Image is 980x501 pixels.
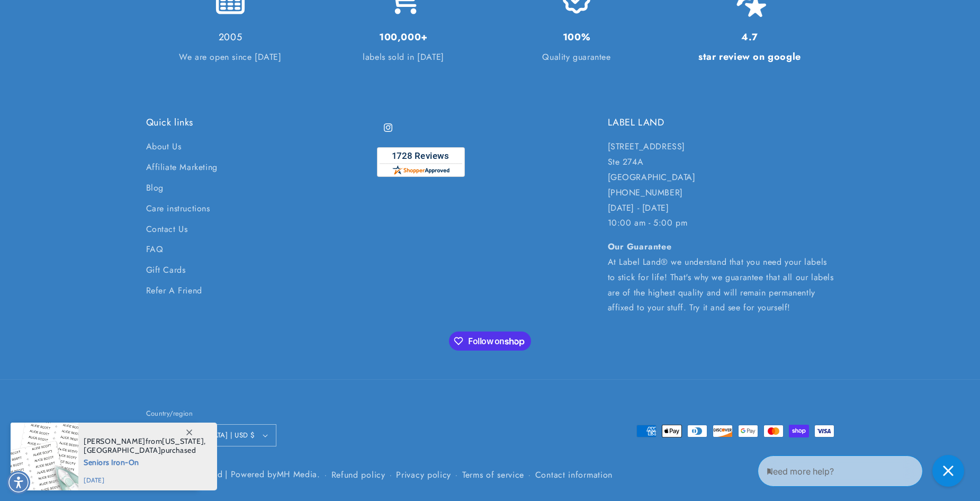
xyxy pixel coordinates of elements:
[506,50,648,65] p: Quality guarantee
[146,157,218,178] a: Affiliate Marketing
[84,445,161,455] span: [GEOGRAPHIC_DATA]
[159,30,302,44] h3: 2005
[146,408,276,419] h2: Country/region
[159,50,302,65] p: We are open since [DATE]
[146,139,182,157] a: About Us
[225,468,320,480] small: | Powered by .
[277,468,318,480] a: MH Media - open in a new tab
[332,50,475,65] p: labels sold in [DATE]
[84,437,206,455] span: from , purchased
[146,260,186,281] a: Gift Cards
[84,476,206,485] span: [DATE]
[146,281,202,301] a: Refer A Friend
[377,147,465,182] a: shopperapproved.com
[146,219,188,240] a: Contact Us
[741,30,758,44] strong: 4.7
[84,455,206,468] span: Seniors Iron-On
[146,178,164,199] a: Blog
[758,451,969,490] iframe: Gorgias Floating Chat
[7,471,30,494] div: Accessibility Menu
[146,239,164,260] a: FAQ
[396,468,451,482] a: Privacy policy
[608,239,834,316] p: At Label Land® we understand that you need your labels to stick for life! That's why we guarantee...
[608,117,834,129] h2: LABEL LAND
[462,468,524,482] a: Terms of service
[563,30,590,44] strong: 100%
[698,50,801,64] strong: star review on google
[608,240,672,253] strong: Our Guarantee
[146,199,210,219] a: Care instructions
[608,139,834,231] p: [STREET_ADDRESS] Ste 274A [GEOGRAPHIC_DATA] [PHONE_NUMBER] [DATE] - [DATE] 10:00 am - 5:00 pm
[84,436,146,446] span: [PERSON_NAME]
[379,30,428,44] strong: 100,000+
[535,468,613,482] a: Contact information
[146,117,373,129] h2: Quick links
[162,436,204,446] span: [US_STATE]
[331,468,385,482] a: Refund policy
